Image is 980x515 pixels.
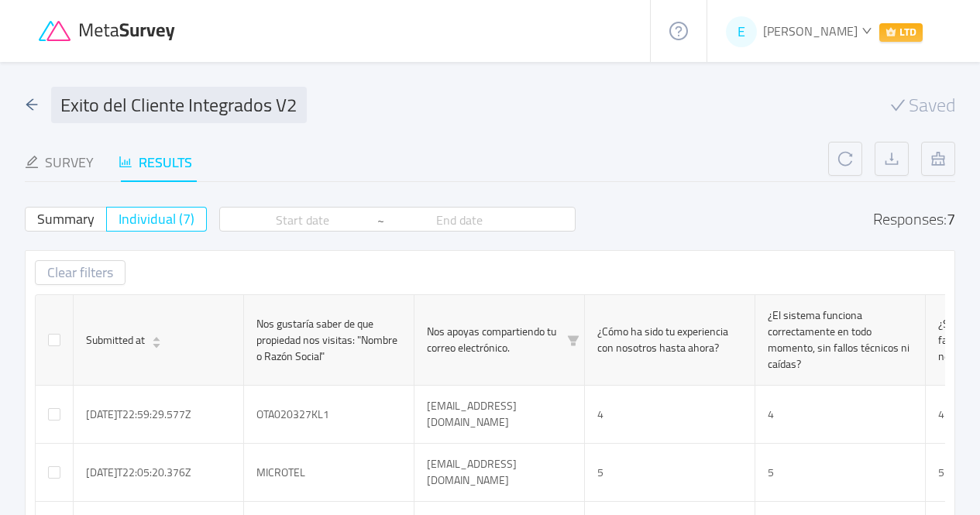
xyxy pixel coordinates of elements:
span: ¿Cómo ha sido tu experiencia con nosotros hasta ahora? [597,321,728,358]
i: icon: filter [562,295,584,385]
div: Sort [151,334,162,345]
i: icon: question-circle [669,22,688,40]
i: icon: edit [25,155,39,169]
td: OTA020327KL1 [244,386,414,444]
span: LTD [879,23,923,42]
td: [EMAIL_ADDRESS][DOMAIN_NAME] [414,386,585,444]
td: MICROTEL [244,444,414,502]
td: 4 [585,386,755,444]
td: [DATE]T22:59:29.577Z [74,386,244,444]
i: icon: arrow-left [25,98,39,112]
span: Summary [37,206,95,232]
td: [DATE]T22:05:20.376Z [74,444,244,502]
span: E [738,16,745,47]
td: 5 [585,444,755,502]
i: icon: down [861,26,872,36]
span: ¿El sistema funciona correctamente en todo momento, sin fallos técnicos ni caídas? [768,305,910,374]
i: icon: crown [885,26,896,37]
span: Nos gustaría saber de que propiedad nos visitas: "Nombre o Razón Social" [256,314,397,366]
i: icon: check [890,98,906,113]
div: 7 [947,204,955,233]
td: 4 [755,386,926,444]
div: icon: arrow-left [25,94,39,115]
i: icon: caret-up [152,334,162,338]
td: [EMAIL_ADDRESS][DOMAIN_NAME] [414,444,585,502]
span: Submitted at [86,332,145,348]
i: icon: caret-down [152,341,162,345]
span: Individual (7) [119,206,194,232]
input: Survey name [51,87,307,123]
button: Clear filters [35,260,126,285]
button: icon: reload [828,142,862,176]
span: Saved [909,96,955,115]
div: Responses: [873,211,955,227]
input: End date [385,211,534,228]
button: icon: download [875,142,909,176]
div: Survey [25,152,94,173]
td: 5 [755,444,926,502]
span: [PERSON_NAME] [763,19,858,43]
div: Results [119,152,192,173]
i: icon: bar-chart [119,155,132,169]
span: Nos apoyas compartiendo tu correo electrónico. [427,321,556,358]
input: Start date [229,211,377,228]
